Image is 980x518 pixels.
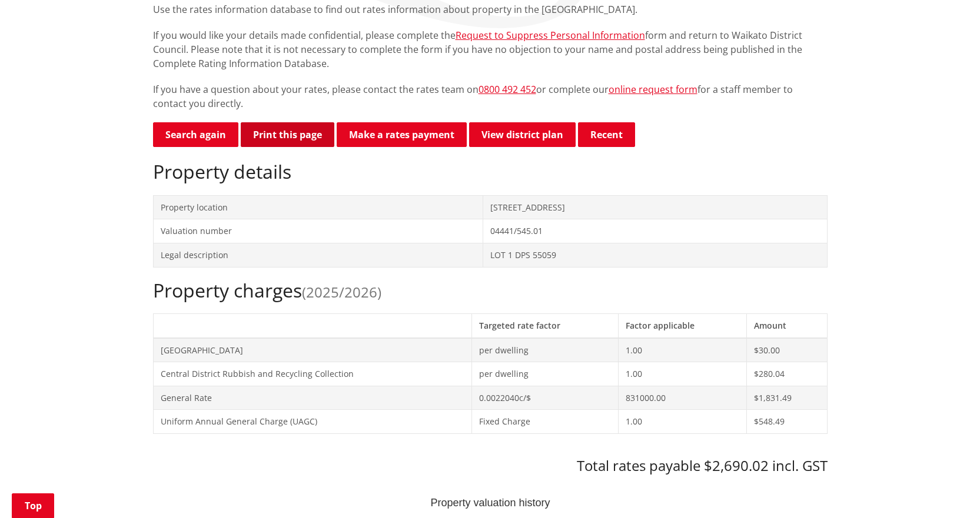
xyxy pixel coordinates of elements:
span: (2025/2026) [302,282,381,302]
p: Use the rates information database to find out rates information about property in the [GEOGRAPHI... [153,2,828,16]
th: Factor applicable [619,313,747,337]
th: Targeted rate factor [471,313,619,337]
iframe: Messenger Launcher [926,469,968,511]
a: online request form [609,83,697,96]
td: General Rate [153,386,471,410]
td: [STREET_ADDRESS] [483,195,827,219]
a: Make a rates payment [337,122,467,147]
a: Request to Suppress Personal Information [456,29,645,42]
td: 1.00 [619,410,747,434]
th: Amount [747,313,827,337]
td: Uniform Annual General Charge (UAGC) [153,410,471,434]
td: Valuation number [153,219,483,243]
button: Print this page [241,122,334,147]
td: 1.00 [619,362,747,386]
h2: Property charges [153,279,828,302]
p: If you would like your details made confidential, please complete the form and return to Waikato ... [153,28,828,71]
td: 1.00 [619,338,747,362]
td: $1,831.49 [747,386,827,410]
text: Property valuation history [430,497,550,509]
a: 0800 492 452 [479,83,536,96]
a: View district plan [469,122,576,147]
td: Legal description [153,243,483,267]
td: per dwelling [471,362,619,386]
a: Top [12,493,54,518]
p: If you have a question about your rates, please contact the rates team on or complete our for a s... [153,82,828,111]
td: Central District Rubbish and Recycling Collection [153,362,471,386]
td: $548.49 [747,410,827,434]
td: Fixed Charge [471,410,619,434]
td: LOT 1 DPS 55059 [483,243,827,267]
td: per dwelling [471,338,619,362]
td: $280.04 [747,362,827,386]
td: [GEOGRAPHIC_DATA] [153,338,471,362]
td: Property location [153,195,483,219]
td: 04441/545.01 [483,219,827,243]
td: 0.0022040c/$ [471,386,619,410]
a: Search again [153,122,238,147]
td: 831000.00 [619,386,747,410]
button: Recent [578,122,635,147]
td: $30.00 [747,338,827,362]
h3: Total rates payable $2,690.02 incl. GST [153,457,828,474]
h2: Property details [153,161,828,183]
